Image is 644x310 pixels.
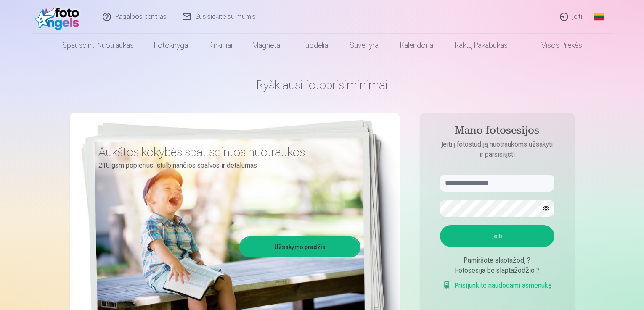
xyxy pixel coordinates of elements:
a: Puodeliai [292,34,339,57]
a: Spausdinti nuotraukas [52,34,144,57]
a: Visos prekės [518,34,592,57]
img: /fa2 [35,3,84,30]
h4: Mano fotosesijos [432,124,563,139]
button: Įeiti [440,225,554,247]
a: Fotoknyga [144,34,198,57]
a: Magnetai [242,34,292,57]
a: Užsakymo pradžia [241,238,359,256]
p: 210 gsm popierius, stulbinančios spalvos ir detalumas [98,160,354,171]
div: Fotosesija be slaptažodžio ? [440,265,554,276]
p: Įeiti į fotostudiją nuotraukoms užsakyti ir parsisiųsti [432,139,563,160]
a: Kalendoriai [390,34,445,57]
div: Pamiršote slaptažodį ? [440,255,554,265]
a: Suvenyrai [339,34,390,57]
a: Raktų pakabukas [445,34,518,57]
h3: Aukštos kokybės spausdintos nuotraukos [98,144,354,160]
h1: Ryškiausi fotoprisiminimai [70,77,575,92]
a: Rinkiniai [198,34,242,57]
a: Prisijunkite naudodami asmenukę [443,281,552,291]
